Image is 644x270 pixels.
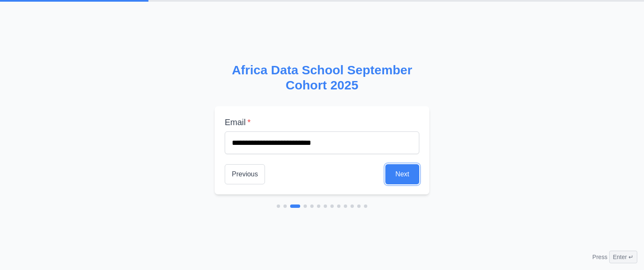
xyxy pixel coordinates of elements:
button: Next [385,164,419,184]
span: Enter ↵ [609,251,637,263]
button: Previous [225,164,265,184]
h2: Africa Data School September Cohort 2025 [215,63,429,93]
div: Press [592,251,637,263]
label: Email [225,116,419,128]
